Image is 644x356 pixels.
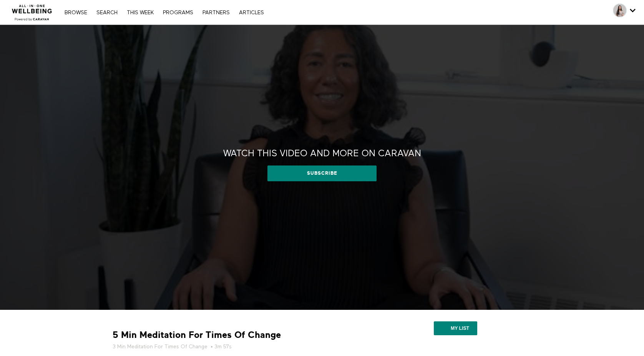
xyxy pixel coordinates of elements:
[113,343,370,351] h5: • 3m 57s
[159,10,197,15] a: PROGRAMS
[93,10,121,15] a: Search
[61,8,267,16] nav: Primary
[113,329,281,341] strong: 5 Min Meditation For Times Of Change
[123,10,158,15] a: THIS WEEK
[61,10,91,15] a: Browse
[267,165,376,181] a: Subscribe
[434,321,477,335] button: My list
[199,10,234,15] a: PARTNERS
[223,148,421,160] h2: Watch this video and more on CARAVAN
[235,10,268,15] a: ARTICLES
[113,343,207,351] a: 3 Min Meditation For Times Of Change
